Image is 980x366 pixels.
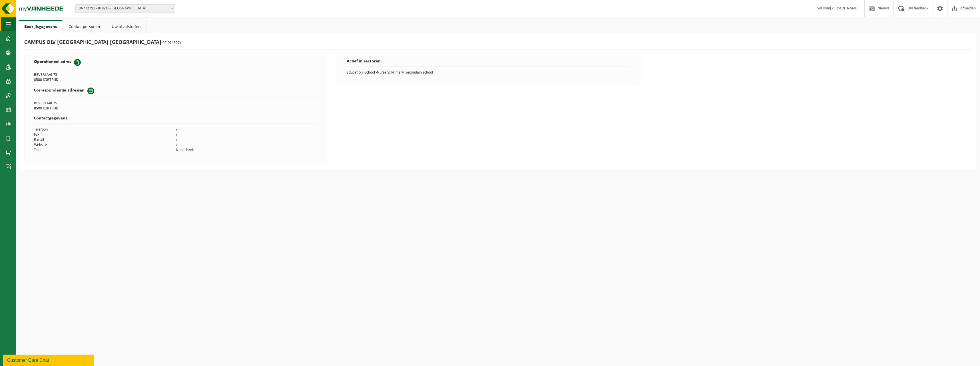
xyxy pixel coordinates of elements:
[3,353,95,366] iframe: chat widget
[176,143,318,148] td: /
[24,39,181,46] h1: CAMPUS OLV [GEOGRAPHIC_DATA] [GEOGRAPHIC_DATA]
[34,106,318,111] td: 8500 KORTRIJK
[176,148,318,153] td: Nederlands
[176,127,318,132] td: /
[34,127,176,132] td: Telefoon
[75,4,175,13] span: 10-772791 - RHIZO - KORTRIJK
[34,137,176,143] td: E-mail
[34,143,176,148] td: Website
[34,72,176,78] td: BEVERLAAI 75
[63,20,106,33] a: Contactpersonen
[19,20,63,33] a: Bedrijfsgegevens
[34,148,176,153] td: Taal
[176,137,318,143] td: /
[347,59,630,67] h2: Actief in sectoren
[76,5,175,13] span: 10-772791 - RHIZO - KORTRIJK
[106,20,146,33] a: Uw afvalstoffen
[34,101,318,106] td: BEVERLAAI 75
[830,6,859,11] strong: [PERSON_NAME]
[34,78,176,83] td: 8500 KORTRIJK
[161,41,181,45] span: (02-014327)
[347,70,630,75] td: Education>School>Nursery, Primary, Secondary school
[34,59,71,65] h2: Operationeel adres
[34,132,176,137] td: Fax
[176,132,318,137] td: /
[34,116,318,124] h2: Contactgegevens
[34,88,85,93] h2: Correspondentie adressen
